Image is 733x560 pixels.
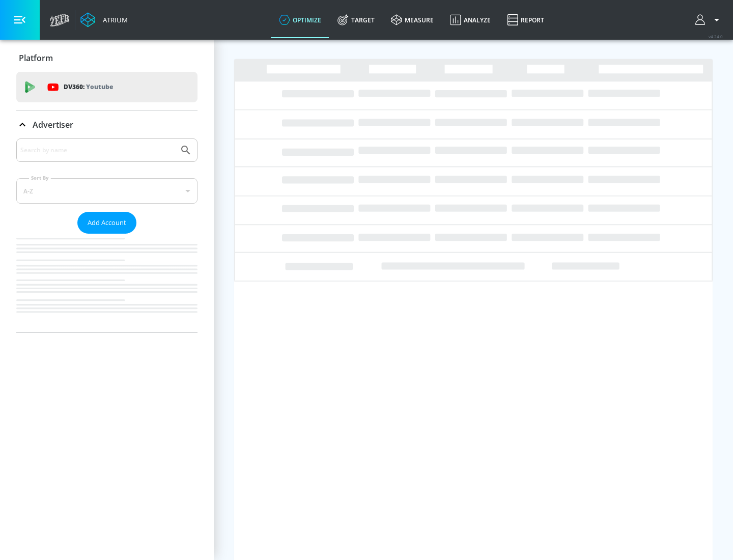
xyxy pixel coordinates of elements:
div: Advertiser [16,138,198,332]
p: Advertiser [33,119,73,130]
nav: list of Advertiser [16,234,198,332]
button: Add Account [77,212,136,234]
label: Sort By [29,175,51,181]
a: measure [383,2,442,38]
p: Youtube [86,81,113,92]
span: Add Account [88,217,126,229]
a: optimize [271,2,329,38]
div: Atrium [99,15,128,24]
a: Target [329,2,383,38]
a: Atrium [80,12,128,27]
a: Report [499,2,552,38]
p: DV360: [64,81,113,93]
p: Platform [19,52,53,64]
div: Platform [16,44,198,72]
div: A-Z [16,178,198,204]
div: DV360: Youtube [16,72,198,102]
span: v 4.24.0 [709,34,723,39]
div: Advertiser [16,110,198,139]
a: Analyze [442,2,499,38]
input: Search by name [20,144,175,157]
